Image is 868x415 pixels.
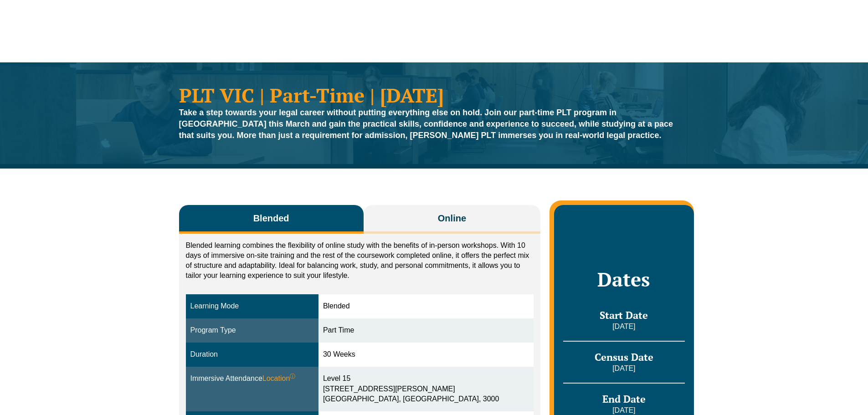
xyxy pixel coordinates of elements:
sup: ⓘ [290,373,295,379]
span: Online [438,212,466,225]
span: End Date [602,392,646,405]
p: Blended learning combines the flexibility of online study with the benefits of in-person workshop... [186,241,534,281]
p: [DATE] [563,322,684,332]
span: Start Date [600,308,648,322]
h1: PLT VIC | Part-Time | [DATE] [179,85,689,105]
div: Level 15 [STREET_ADDRESS][PERSON_NAME] [GEOGRAPHIC_DATA], [GEOGRAPHIC_DATA], 3000 [323,374,529,405]
p: [DATE] [563,364,684,374]
span: Blended [253,212,289,225]
div: 30 Weeks [323,349,529,360]
div: Duration [190,349,314,360]
div: Part Time [323,325,529,336]
h2: Dates [563,268,684,291]
div: Learning Mode [190,301,314,312]
div: Immersive Attendance [190,374,314,384]
div: Blended [323,301,529,312]
span: Location [262,374,296,384]
span: Census Date [595,350,653,364]
strong: Take a step towards your legal career without putting everything else on hold. Join our part-time... [179,108,673,140]
div: Program Type [190,325,314,336]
